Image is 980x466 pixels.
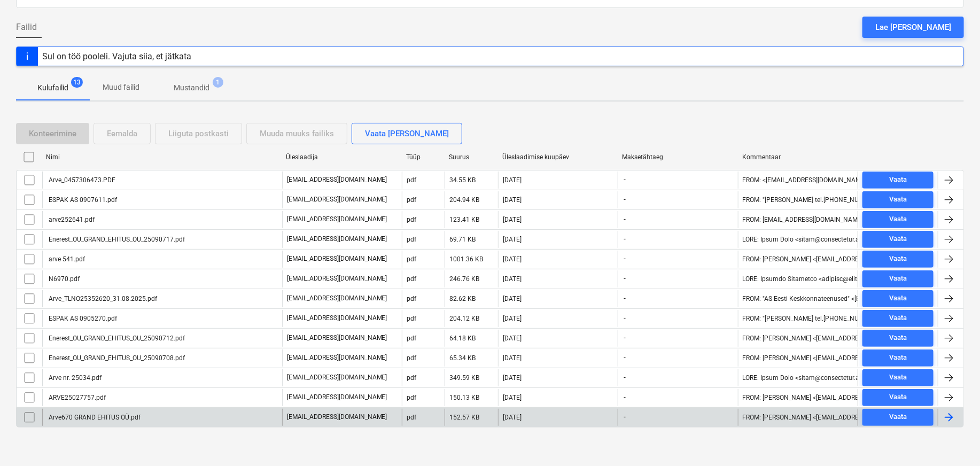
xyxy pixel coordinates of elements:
div: Vaata [889,213,907,226]
div: 123.41 KB [449,216,479,223]
div: [DATE] [503,315,522,322]
button: Vaata [862,389,934,406]
div: pdf [407,216,416,223]
div: Vaata [889,371,907,384]
p: Muud failid [103,82,139,93]
div: pdf [407,315,416,322]
div: pdf [407,275,416,283]
p: [EMAIL_ADDRESS][DOMAIN_NAME] [287,353,387,362]
div: 34.55 KB [449,176,476,184]
p: [EMAIL_ADDRESS][DOMAIN_NAME] [287,413,387,422]
div: ESPAK AS 0907611.pdf [47,196,117,204]
div: Nimi [46,153,277,161]
div: 204.94 KB [449,196,479,204]
span: - [623,413,627,422]
div: pdf [407,374,416,382]
div: Vaata [889,233,907,245]
div: Arve_TLNO25352620_31.08.2025.pdf [47,295,157,302]
div: 204.12 KB [449,315,479,322]
button: Vaata [862,231,934,248]
div: pdf [407,414,416,421]
div: Lae [PERSON_NAME] [875,20,951,34]
button: Vaata [862,330,934,347]
div: [DATE] [503,216,522,223]
button: Vaata [862,191,934,208]
div: 246.76 KB [449,275,479,283]
p: [EMAIL_ADDRESS][DOMAIN_NAME] [287,274,387,283]
div: Maksetähtaeg [623,153,734,161]
div: Enerest_OU_GRAND_EHITUS_OU_25090712.pdf [47,335,185,342]
div: arve 541.pdf [47,255,85,263]
p: [EMAIL_ADDRESS][DOMAIN_NAME] [287,314,387,323]
p: [EMAIL_ADDRESS][DOMAIN_NAME] [287,215,387,224]
div: Vaata [PERSON_NAME] [365,127,449,141]
div: pdf [407,394,416,401]
div: Vaata [889,411,907,423]
div: N6970.pdf [47,275,80,283]
span: - [623,254,627,263]
div: Vaata [889,332,907,344]
p: [EMAIL_ADDRESS][DOMAIN_NAME] [287,195,387,204]
span: - [623,195,627,204]
div: pdf [407,354,416,362]
button: Vaata [862,172,934,189]
span: 1 [213,77,223,88]
button: Vaata [862,310,934,327]
div: Vaata [889,253,907,265]
div: [DATE] [503,236,522,243]
div: Vaata [889,352,907,364]
div: 65.34 KB [449,354,476,362]
div: pdf [407,236,416,243]
p: Mustandid [174,82,209,94]
span: Failid [16,21,37,34]
span: - [623,373,627,382]
div: ARVE25027757.pdf [47,394,106,401]
span: - [623,175,627,184]
div: 152.57 KB [449,414,479,421]
p: [EMAIL_ADDRESS][DOMAIN_NAME] [287,333,387,343]
div: Arve nr. 25034.pdf [47,374,102,382]
div: 1001.36 KB [449,255,483,263]
p: Kulufailid [37,82,68,94]
div: 64.18 KB [449,335,476,342]
div: Suurus [449,153,494,161]
div: [DATE] [503,275,522,283]
div: [DATE] [503,196,522,204]
div: Arve670 GRAND EHITUS OÜ.pdf [47,414,141,421]
p: [EMAIL_ADDRESS][DOMAIN_NAME] [287,235,387,244]
p: [EMAIL_ADDRESS][DOMAIN_NAME] [287,393,387,402]
div: pdf [407,335,416,342]
iframe: Chat Widget [927,415,980,466]
div: 82.62 KB [449,295,476,302]
span: - [623,333,627,343]
span: - [623,215,627,224]
div: [DATE] [503,255,522,263]
button: Vaata [862,349,934,367]
p: [EMAIL_ADDRESS][DOMAIN_NAME] [287,373,387,382]
button: Vaata [862,409,934,426]
span: - [623,314,627,323]
div: [DATE] [503,354,522,362]
div: Vaata [889,273,907,285]
div: Üleslaadija [286,153,398,161]
span: - [623,235,627,244]
div: Vaata [889,312,907,324]
div: [DATE] [503,394,522,401]
div: pdf [407,255,416,263]
div: [DATE] [503,335,522,342]
div: Vaata [889,391,907,403]
div: Enerest_OU_GRAND_EHITUS_OU_25090708.pdf [47,354,185,362]
div: Üleslaadimise kuupäev [502,153,614,161]
div: ESPAK AS 0905270.pdf [47,315,117,322]
button: Vaata [PERSON_NAME] [352,123,462,144]
div: [DATE] [503,374,522,382]
span: - [623,393,627,402]
span: - [623,353,627,362]
div: [DATE] [503,414,522,421]
div: Vaata [889,174,907,186]
button: Vaata [862,369,934,386]
div: Tüüp [406,153,440,161]
div: Vaata [889,292,907,305]
button: Vaata [862,290,934,307]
